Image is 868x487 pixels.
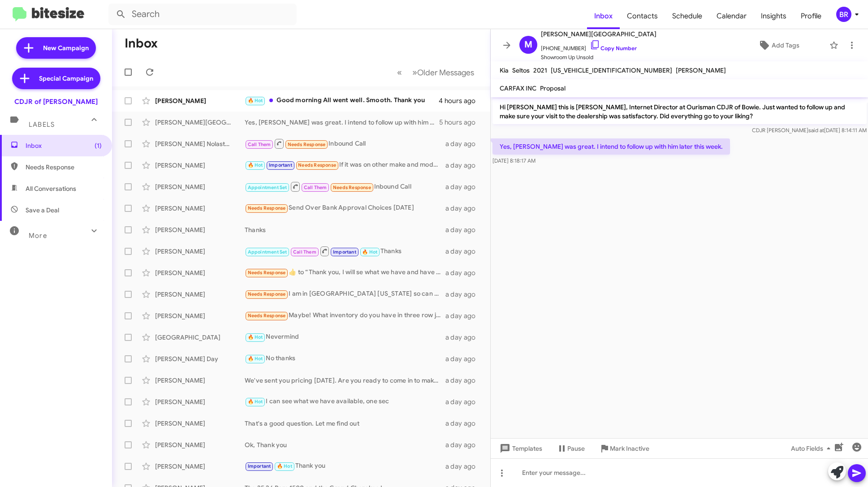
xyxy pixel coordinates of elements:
[248,185,287,190] span: Appointment Set
[155,247,245,256] div: [PERSON_NAME]
[445,311,483,320] div: a day ago
[16,37,96,59] a: New Campaign
[248,356,263,362] span: 🔥 Hot
[362,249,377,255] span: 🔥 Hot
[245,376,445,385] div: We've sent you pricing [DATE]. Are you ready to come in to make a deal?
[43,43,89,52] span: New Campaign
[155,118,245,127] div: [PERSON_NAME][GEOGRAPHIC_DATA]
[245,332,445,342] div: Nevermind
[29,232,47,240] span: More
[108,4,297,25] input: Search
[26,206,59,215] span: Save a Deal
[155,311,245,320] div: [PERSON_NAME]
[245,225,445,234] div: Thanks
[245,289,445,299] div: I am in [GEOGRAPHIC_DATA] [US_STATE] so can not readily stop by
[245,246,445,257] div: Thanks
[445,376,483,385] div: a day ago
[445,333,483,342] div: a day ago
[445,462,483,471] div: a day ago
[445,419,483,428] div: a day ago
[551,66,672,74] span: [US_VEHICLE_IDENTIFICATION_NUMBER]
[155,182,245,191] div: [PERSON_NAME]
[610,440,649,457] span: Mark Inactive
[445,354,483,363] div: a day ago
[155,225,245,234] div: [PERSON_NAME]
[445,397,483,406] div: a day ago
[288,142,326,147] span: Needs Response
[248,162,263,168] span: 🔥 Hot
[445,290,483,299] div: a day ago
[39,74,93,83] span: Special Campaign
[512,66,530,74] span: Seltos
[808,127,824,134] span: said at
[248,313,286,319] span: Needs Response
[245,440,445,449] div: Ok, Thank you
[620,3,665,29] a: Contacts
[248,463,271,469] span: Important
[245,353,445,364] div: No thanks
[676,66,726,74] span: [PERSON_NAME]
[155,440,245,449] div: [PERSON_NAME]
[541,53,656,62] span: Showroom Up Unsold
[665,3,709,29] a: Schedule
[533,66,547,74] span: 2021
[500,84,536,92] span: CARFAX INC
[445,247,483,256] div: a day ago
[245,95,439,106] div: Good morning All went well. Smooth. Thank you
[445,204,483,213] div: a day ago
[567,440,585,457] span: Pause
[248,249,287,255] span: Appointment Set
[155,161,245,170] div: [PERSON_NAME]
[407,63,479,82] button: Next
[293,249,316,255] span: Call Them
[245,138,445,149] div: Inbound Call
[125,36,158,51] h1: Inbox
[500,66,509,74] span: Kia
[333,249,356,255] span: Important
[95,141,102,150] span: (1)
[26,141,102,150] span: Inbox
[751,127,866,134] span: CDJR [PERSON_NAME] [DATE] 8:14:11 AM
[498,440,542,457] span: Templates
[392,63,479,82] nav: Page navigation example
[155,290,245,299] div: [PERSON_NAME]
[245,419,445,428] div: That's a good question. Let me find out
[392,63,407,82] button: Previous
[155,419,245,428] div: [PERSON_NAME]
[245,160,445,170] div: If it was on other make and models those 2 arent something i would be interested in
[541,29,656,39] span: [PERSON_NAME][GEOGRAPHIC_DATA]
[445,139,483,148] div: a day ago
[26,163,102,172] span: Needs Response
[245,461,445,471] div: Thank you
[245,310,445,321] div: Maybe! What inventory do you have in three row jeeps?
[412,67,417,78] span: »
[155,333,245,342] div: [GEOGRAPHIC_DATA]
[155,268,245,277] div: [PERSON_NAME]
[245,267,445,278] div: ​👍​ to “ Thank you, I will se what we have and have Sabian follow up with you. ”
[709,3,754,29] a: Calendar
[492,157,535,164] span: [DATE] 8:18:17 AM
[248,399,263,405] span: 🔥 Hot
[754,3,794,29] span: Insights
[298,162,336,168] span: Needs Response
[304,185,327,190] span: Call Them
[248,142,271,147] span: Call Them
[155,462,245,471] div: [PERSON_NAME]
[248,98,263,103] span: 🔥 Hot
[829,7,858,22] button: BR
[549,440,592,457] button: Pause
[155,376,245,385] div: [PERSON_NAME]
[155,354,245,363] div: [PERSON_NAME] Day
[592,440,656,457] button: Mark Inactive
[445,161,483,170] div: a day ago
[791,440,834,457] span: Auto Fields
[248,270,286,276] span: Needs Response
[587,3,620,29] a: Inbox
[245,396,445,407] div: I can see what we have available, one sec
[269,162,292,168] span: Important
[794,3,829,29] span: Profile
[397,67,402,78] span: «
